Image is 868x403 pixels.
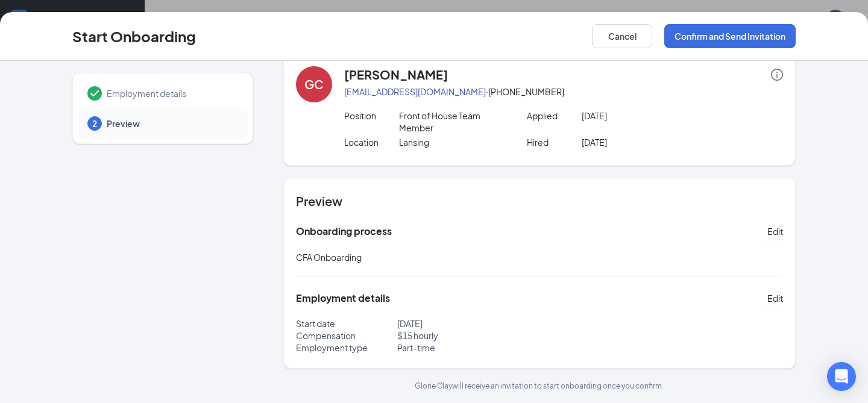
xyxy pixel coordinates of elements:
button: Cancel [592,24,652,48]
p: Applied [527,110,582,122]
span: Edit [767,292,783,304]
button: Confirm and Send Invitation [664,24,796,48]
svg: Checkmark [87,86,102,101]
p: Part-time [397,342,539,354]
span: Edit [767,225,783,237]
p: Compensation [296,330,397,342]
p: [DATE] [397,317,539,330]
p: $ 15 hourly [397,330,539,342]
span: CFA Onboarding [296,252,362,263]
p: Lansing [399,136,509,148]
h4: Preview [296,193,783,210]
p: Front of House Team Member [399,110,509,134]
p: Hired [527,136,582,148]
span: Employment details [107,87,236,99]
h5: Employment details [296,292,390,305]
a: [EMAIL_ADDRESS][DOMAIN_NAME] [344,86,486,97]
p: [DATE] [582,136,691,148]
p: Employment type [296,342,397,354]
span: 2 [92,117,97,130]
span: Preview [107,117,236,130]
h3: Start Onboarding [72,26,196,46]
p: Position [344,110,399,122]
button: Edit [767,289,783,308]
h5: Onboarding process [296,225,392,238]
button: Edit [767,222,783,241]
div: Open Intercom Messenger [827,362,856,391]
p: · [PHONE_NUMBER] [344,86,783,98]
span: info-circle [771,69,783,81]
p: Glorie Clay will receive an invitation to start onboarding once you confirm. [283,381,796,391]
div: GC [304,76,324,93]
h4: [PERSON_NAME] [344,66,448,83]
p: [DATE] [582,110,691,122]
p: Location [344,136,399,148]
p: Start date [296,317,397,330]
